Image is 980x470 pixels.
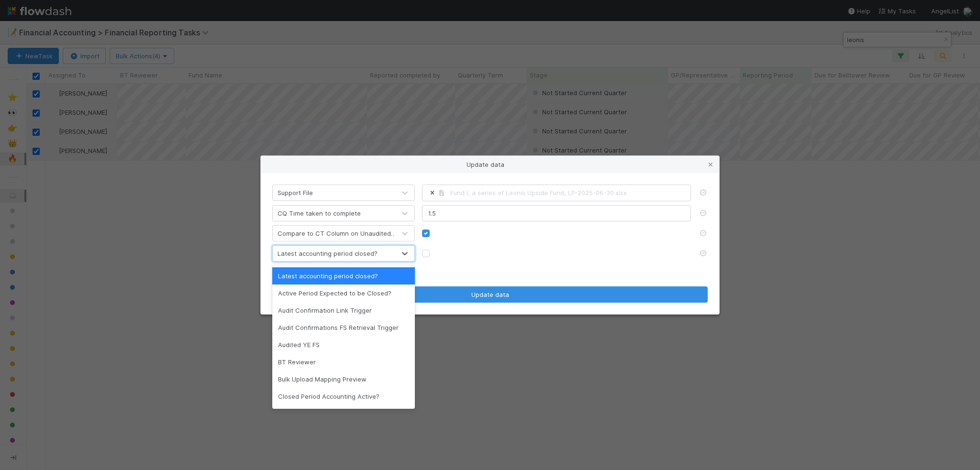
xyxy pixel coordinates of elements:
div: Update data [261,156,719,173]
div: Audited YE FS [272,336,415,353]
div: Latest accounting period closed? [272,267,415,284]
div: Closed Period Accounting Active? [272,388,415,405]
div: Latest accounting period closed? [278,249,378,258]
div: Compare to CT Column on Unaudited SOI reviewed? [278,229,396,238]
div: Audit Confirmations FS Retrieval Trigger [272,319,415,336]
div: CQ Time taken to complete [278,208,361,218]
a: Fund I, a series of Leonis Upside Fund, LP-2025-06-30.xlsx [450,189,627,197]
div: BT Reviewer [272,353,415,371]
div: Active Period Expected to be Closed? [272,284,415,302]
div: Audit Confirmation Link Trigger [272,302,415,319]
div: Bulk Upload Mapping Preview [272,371,415,388]
button: Update data [272,286,708,303]
input: 0 [422,205,691,221]
div: Support File [278,188,313,197]
div: Current Accounting Period Closed? [272,405,415,422]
